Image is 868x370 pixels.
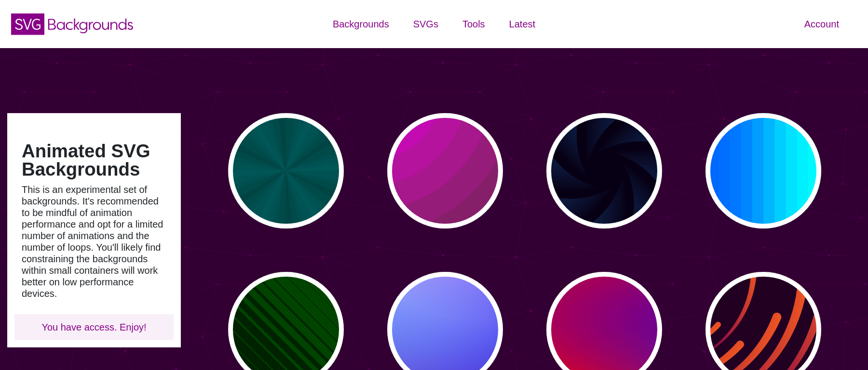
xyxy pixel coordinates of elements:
[22,184,166,299] p: This is an experimental set of backgrounds. It's recommended to be mindful of animation performan...
[22,142,166,179] h1: Animated SVG Backgrounds
[321,10,401,38] a: Backgrounds
[546,113,662,229] button: aperture style background animated to open
[22,321,166,333] p: You have access. Enjoy!
[497,10,547,38] a: Latest
[228,113,344,229] button: green rave light effect animated background
[387,113,503,229] button: pink circles in circles pulsating background
[792,10,851,38] a: Account
[450,10,497,38] a: Tools
[401,10,450,38] a: SVGs
[705,113,821,229] button: blue colors that transform in a fanning motion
